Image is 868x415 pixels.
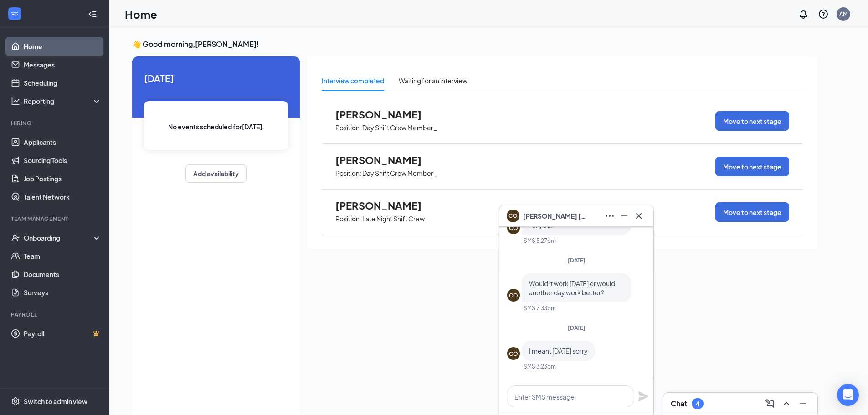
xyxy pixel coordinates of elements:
[362,215,425,223] p: Late Night Shift Crew
[568,257,586,264] span: [DATE]
[11,311,100,318] div: Payroll
[24,283,102,302] a: Surveys
[10,9,19,18] svg: WorkstreamLogo
[24,133,102,151] a: Applicants
[24,151,102,169] a: Sourcing Tools
[24,97,102,106] div: Reporting
[125,6,157,22] h1: Home
[24,188,102,206] a: Talent Network
[619,210,630,221] svg: Minimize
[144,71,288,85] span: [DATE]
[765,398,776,409] svg: ComposeMessage
[763,396,777,411] button: ComposeMessage
[24,265,102,283] a: Documents
[524,363,556,370] div: SMS 3:23pm
[132,39,817,49] h3: 👋 Good morning, [PERSON_NAME] !
[797,398,808,409] svg: Minimize
[11,397,20,406] svg: Settings
[24,74,102,92] a: Scheduling
[335,154,436,166] span: [PERSON_NAME]
[671,399,687,409] h3: Chat
[796,396,810,411] button: Minimize
[604,210,615,221] svg: Ellipses
[524,237,556,245] div: SMS 5:27pm
[638,391,649,402] svg: Plane
[524,304,556,312] div: SMS 7:33pm
[696,400,699,408] div: 4
[715,157,789,176] button: Move to next stage
[24,397,87,406] div: Switch to admin view
[322,76,384,86] div: Interview completed
[839,10,847,18] div: AM
[837,384,859,406] div: Open Intercom Messenger
[779,396,794,411] button: ChevronUp
[335,169,361,178] p: Position:
[24,56,102,74] a: Messages
[11,215,100,223] div: Team Management
[568,324,586,331] span: [DATE]
[529,279,615,297] span: Would it work [DATE] or would another day work better?
[11,119,100,127] div: Hiring
[399,76,467,86] div: Waiting for an interview
[509,350,518,358] div: CO
[509,224,518,232] div: CO
[185,164,247,183] button: Add availability
[24,37,102,56] a: Home
[509,292,518,299] div: CO
[715,111,789,131] button: Move to next stage
[11,97,20,106] svg: Analysis
[335,123,361,132] p: Position:
[523,211,587,221] span: [PERSON_NAME] [PERSON_NAME]
[11,233,20,242] svg: UserCheck
[633,210,644,221] svg: Cross
[362,169,437,178] p: Day Shift Crew Member_
[632,209,646,223] button: Cross
[617,209,632,223] button: Minimize
[335,215,361,223] p: Position:
[88,10,97,19] svg: Collapse
[335,108,436,120] span: [PERSON_NAME]
[798,9,809,20] svg: Notifications
[24,169,102,188] a: Job Postings
[781,398,792,409] svg: ChevronUp
[818,9,829,20] svg: QuestionInfo
[362,123,437,132] p: Day Shift Crew Member_
[24,233,94,242] div: Onboarding
[24,247,102,265] a: Team
[529,347,588,355] span: I meant [DATE] sorry
[715,202,789,222] button: Move to next stage
[24,324,102,343] a: PayrollCrown
[335,200,436,211] span: [PERSON_NAME]
[602,209,617,223] button: Ellipses
[168,122,264,132] span: No events scheduled for [DATE] .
